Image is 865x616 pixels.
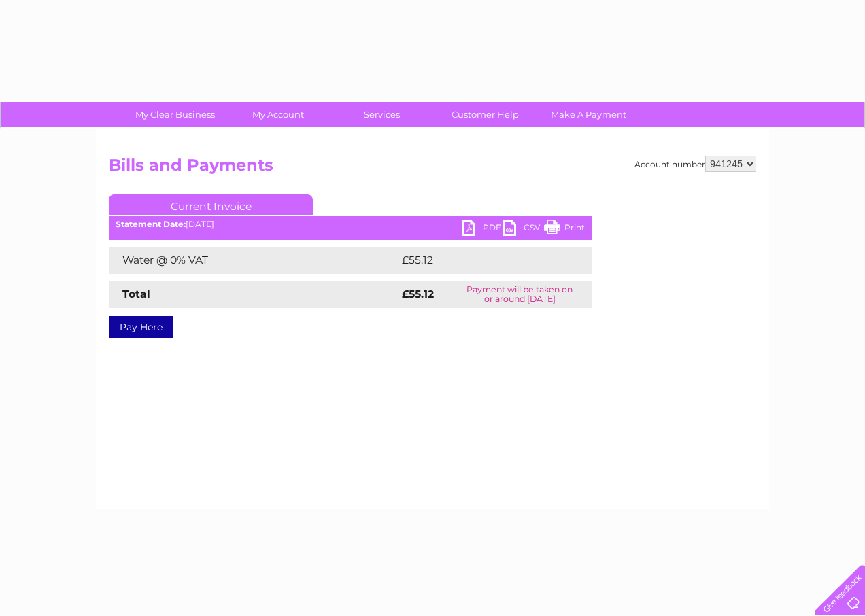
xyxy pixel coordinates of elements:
[634,156,756,172] div: Account number
[326,102,438,127] a: Services
[398,247,562,274] td: £55.12
[122,288,150,301] strong: Total
[109,156,756,182] h2: Bills and Payments
[119,102,231,127] a: My Clear Business
[109,247,398,274] td: Water @ 0% VAT
[116,219,186,229] b: Statement Date:
[532,102,645,127] a: Make A Payment
[448,281,592,308] td: Payment will be taken on or around [DATE]
[462,220,503,239] a: PDF
[503,220,544,239] a: CSV
[109,316,173,338] a: Pay Here
[429,102,541,127] a: Customer Help
[109,194,313,215] a: Current Invoice
[402,288,434,301] strong: £55.12
[544,220,585,239] a: Print
[109,220,592,229] div: [DATE]
[222,102,335,127] a: My Account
